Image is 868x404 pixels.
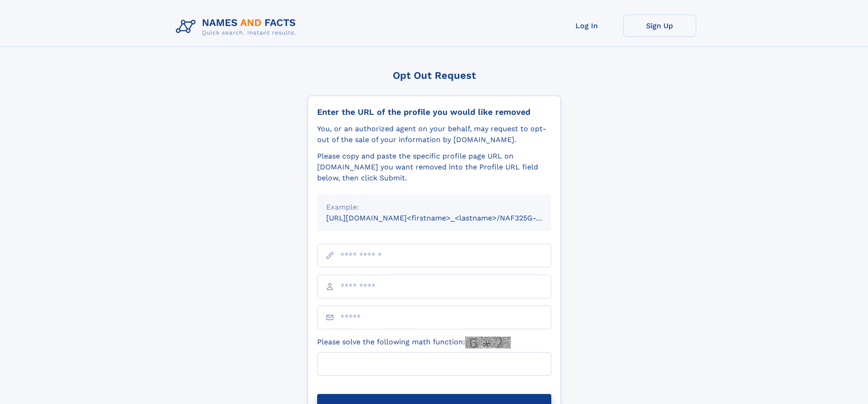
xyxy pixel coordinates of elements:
[317,107,551,117] div: Enter the URL of the profile you would like removed
[317,337,511,348] label: Please solve the following math function:
[326,202,542,213] div: Example:
[317,151,551,184] div: Please copy and paste the specific profile page URL on [DOMAIN_NAME] you want removed into the Pr...
[326,214,569,222] small: [URL][DOMAIN_NAME]<firstname>_<lastname>/NAF325G-xxxxxxxx
[172,15,303,39] img: Logo Names and Facts
[550,15,623,37] a: Log In
[317,123,551,145] div: You, or an authorized agent on your behalf, may request to opt-out of the sale of your informatio...
[308,70,561,81] div: Opt Out Request
[623,15,696,37] a: Sign Up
